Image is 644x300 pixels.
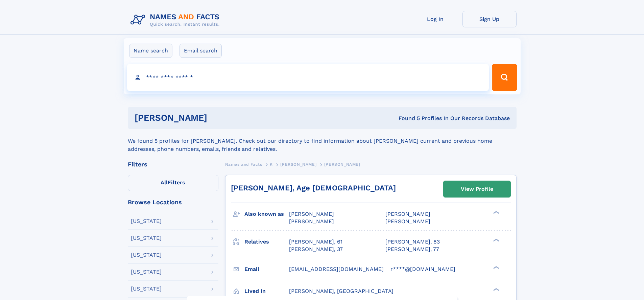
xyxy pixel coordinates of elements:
[289,246,343,253] a: [PERSON_NAME], 37
[128,199,218,205] div: Browse Locations
[408,11,462,27] a: Log In
[492,64,517,91] button: Search Button
[244,208,289,220] h3: Also known as
[270,160,273,168] a: K
[444,181,510,197] a: View Profile
[129,44,172,58] label: Name search
[280,160,316,168] a: [PERSON_NAME]
[128,175,218,191] label: Filters
[385,211,430,217] span: [PERSON_NAME]
[131,286,162,292] div: [US_STATE]
[161,179,168,186] span: All
[289,211,334,217] span: [PERSON_NAME]
[128,11,225,29] img: Logo Names and Facts
[303,115,510,122] div: Found 5 Profiles In Our Records Database
[244,236,289,248] h3: Relatives
[289,218,334,225] span: [PERSON_NAME]
[131,218,162,224] div: [US_STATE]
[492,287,500,292] div: ❯
[461,181,493,197] div: View Profile
[462,11,517,27] a: Sign Up
[492,238,500,242] div: ❯
[492,210,500,215] div: ❯
[180,44,222,58] label: Email search
[131,252,162,258] div: [US_STATE]
[492,265,500,270] div: ❯
[385,218,430,225] span: [PERSON_NAME]
[385,246,439,253] a: [PERSON_NAME], 77
[289,288,393,294] span: [PERSON_NAME], [GEOGRAPHIC_DATA]
[244,263,289,275] h3: Email
[128,161,218,167] div: Filters
[231,184,396,192] a: [PERSON_NAME], Age [DEMOGRAPHIC_DATA]
[280,162,316,167] span: [PERSON_NAME]
[270,162,273,167] span: K
[135,114,303,122] h1: [PERSON_NAME]
[225,160,262,168] a: Names and Facts
[127,64,489,91] input: search input
[289,266,384,272] span: [EMAIL_ADDRESS][DOMAIN_NAME]
[324,162,360,167] span: [PERSON_NAME]
[131,235,162,241] div: [US_STATE]
[289,238,342,246] a: [PERSON_NAME], 61
[131,269,162,275] div: [US_STATE]
[244,285,289,297] h3: Lived in
[128,129,517,153] div: We found 5 profiles for [PERSON_NAME]. Check out our directory to find information about [PERSON_...
[385,238,440,246] a: [PERSON_NAME], 83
